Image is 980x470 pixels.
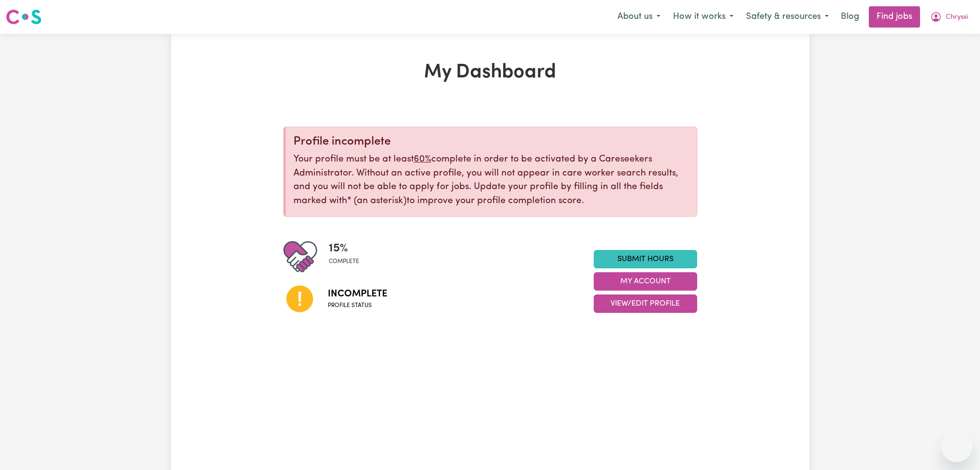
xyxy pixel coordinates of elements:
a: Complete Now [617,415,680,430]
img: Careseekers logo [6,8,42,26]
button: Safety & resources [740,7,835,27]
a: Complete Now [617,434,680,449]
a: Complete Now [617,377,680,392]
span: 15 % [329,240,359,257]
span: Chryssi [946,12,968,23]
p: To activate your profile, complete these items: [283,335,697,349]
span: Profile status [328,301,387,310]
u: 60% [414,155,431,164]
span: Profile Picture [283,360,343,368]
button: My Account [924,7,974,27]
div: Profile incomplete [293,135,689,149]
iframe: Button to launch messaging window [941,431,972,462]
h1: My Dashboard [283,61,697,84]
span: Incomplete [328,287,387,301]
span: References [283,436,331,443]
a: Submit Hours [594,250,697,268]
span: Profile Description [283,379,358,387]
button: View/Edit Profile [594,294,697,313]
p: Your profile must be at least complete in order to be activated by a Careseekers Administrator. W... [293,153,689,208]
span: Police Check Certificate [283,455,377,462]
a: Complete Now [617,396,680,411]
div: Profile completeness: 15% [329,240,367,274]
span: Interests [283,417,322,425]
button: About us [611,7,667,27]
a: Find jobs [869,6,920,28]
button: How it works [667,7,740,27]
a: Complete Now [617,358,680,373]
a: Careseekers logo [6,6,42,28]
span: Traits [283,398,311,406]
button: My Account [594,272,697,291]
a: Blog [835,6,865,28]
span: complete [329,257,359,266]
span: an asterisk [347,196,407,206]
a: Complete Now [617,453,680,468]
